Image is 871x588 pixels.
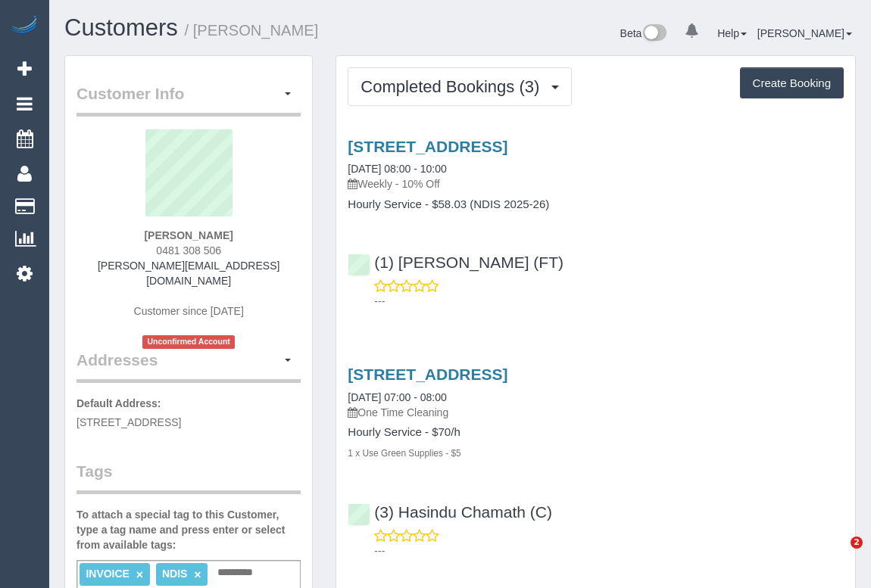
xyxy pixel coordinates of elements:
a: [STREET_ADDRESS] [348,366,507,383]
label: To attach a special tag to this Customer, type a tag name and press enter or select from availabl... [76,507,301,552]
p: --- [374,543,844,558]
span: Completed Bookings (3) [361,77,547,96]
a: Beta [620,27,667,39]
p: Weekly - 10% Off [348,176,844,191]
a: [DATE] 07:00 - 08:00 [348,391,446,403]
span: 2 [851,537,863,549]
a: Customers [64,14,178,41]
span: INVOICE [86,568,130,580]
span: 0481 308 506 [156,244,221,257]
legend: Customer Info [76,82,301,117]
small: / [PERSON_NAME] [185,22,319,39]
button: Create Booking [740,67,844,99]
small: 1 x Use Green Supplies - $5 [348,448,460,459]
button: Completed Bookings (3) [348,67,572,106]
span: NDIS [162,568,187,580]
legend: Tags [76,460,301,494]
a: × [136,568,143,581]
a: (1) [PERSON_NAME] (FT) [348,254,563,271]
label: Default Address: [76,396,161,411]
h4: Hourly Service - $70/h [348,426,844,439]
p: --- [374,294,844,309]
a: [DATE] 08:00 - 10:00 [348,163,446,175]
a: [STREET_ADDRESS] [348,138,507,155]
a: (3) Hasindu Chamath (C) [348,503,552,521]
span: [STREET_ADDRESS] [76,416,181,428]
p: One Time Cleaning [348,405,844,420]
a: [PERSON_NAME][EMAIL_ADDRESS][DOMAIN_NAME] [98,260,279,287]
span: Customer since [DATE] [134,305,244,317]
iframe: Intercom live chat [819,537,856,573]
span: Unconfirmed Account [142,335,235,348]
a: × [194,568,201,581]
strong: [PERSON_NAME] [144,229,233,241]
h4: Hourly Service - $58.03 (NDIS 2025-26) [348,198,844,211]
a: Help [717,27,747,39]
a: [PERSON_NAME] [757,27,852,39]
img: Automaid Logo [9,15,39,36]
img: New interface [642,24,667,44]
